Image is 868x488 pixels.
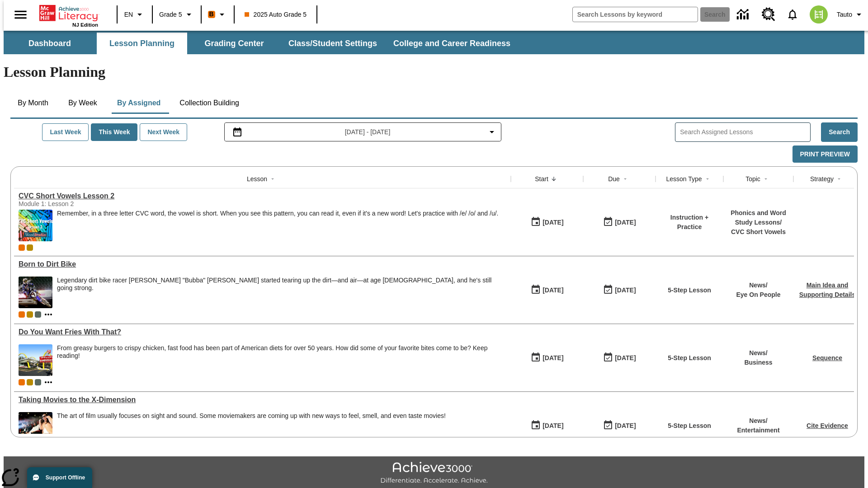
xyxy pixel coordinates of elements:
p: Entertainment [737,426,779,435]
a: Taking Movies to the X-Dimension, Lessons [19,396,506,404]
div: From greasy burgers to crispy chicken, fast food has been part of American diets for over 50 year... [57,344,506,376]
img: One of the first McDonald's stores, with the iconic red sign and golden arches. [19,344,52,376]
a: Cite Evidence [807,422,848,429]
div: Legendary dirt bike racer [PERSON_NAME] "Bubba" [PERSON_NAME] started tearing up the dirt—and air... [57,277,506,292]
p: Remember, in a three letter CVC word, the vowel is short. When you see this pattern, you can read... [57,210,498,217]
div: New 2025 class [27,244,33,251]
div: Module 1: Lesson 2 [19,200,154,207]
p: The art of film usually focuses on sight and sound. Some moviemakers are coming up with new ways ... [57,412,446,420]
span: 2025 Auto Grade 5 [245,10,307,19]
button: Sort [834,174,844,184]
div: Remember, in a three letter CVC word, the vowel is short. When you see this pattern, you can read... [57,210,498,241]
button: Language: EN, Select a language [120,6,149,23]
button: Dashboard [5,33,95,54]
img: Panel in front of the seats sprays water mist to the happy audience at a 4DX-equipped theater. [19,412,52,444]
a: CVC Short Vowels Lesson 2, Lessons [19,192,506,200]
div: Start [535,174,548,183]
button: Show more classes [43,377,54,388]
div: Born to Dirt Bike [19,260,506,268]
a: Do You Want Fries With That?, Lessons [19,328,506,336]
button: 09/01/25: First time the lesson was available [528,282,566,299]
button: Boost Class color is orange. Change class color [204,6,231,23]
button: Collection Building [172,92,246,114]
p: Business [744,358,772,367]
a: Home [39,4,98,22]
p: Phonics and Word Study Lessons / [728,208,789,227]
button: Print Preview [793,145,858,163]
button: Select a new avatar [804,3,833,26]
button: 09/02/25: Last day the lesson can be accessed [600,214,639,231]
div: [DATE] [615,285,636,296]
div: Due [608,174,620,183]
button: This Week [91,123,137,141]
p: News / [736,281,780,290]
div: [DATE] [615,352,636,364]
button: Lesson Planning [97,33,187,54]
span: Tauto [837,10,852,19]
button: 09/01/25: First time the lesson was available [528,349,566,366]
img: CVC Short Vowels Lesson 2. [19,210,52,241]
button: By Assigned [110,92,168,114]
button: Class/Student Settings [281,33,384,54]
div: OL 2025 Auto Grade 6 [35,379,41,385]
button: Grading Center [189,33,279,54]
div: Topic [745,174,760,183]
input: search field [573,7,698,22]
span: Current Class [19,379,25,385]
button: Show more classes [43,309,54,320]
div: Current Class [19,244,25,251]
div: [DATE] [542,420,563,432]
img: avatar image [810,5,828,23]
div: SubNavbar [4,31,864,54]
p: 5-Step Lesson [668,353,711,363]
button: Last Week [42,123,89,141]
div: [DATE] [542,217,563,228]
h1: Lesson Planning [4,64,864,80]
a: Resource Center, Will open in new tab [756,2,781,27]
button: College and Career Readiness [386,33,518,54]
button: Sort [760,174,771,184]
button: Sort [702,174,713,184]
div: Taking Movies to the X-Dimension [19,396,506,404]
button: 09/01/25: Last day the lesson can be accessed [600,349,639,366]
p: News / [744,348,772,358]
div: [DATE] [615,217,636,228]
button: Support Offline [27,467,92,488]
button: By Month [10,92,56,114]
button: Sort [548,174,559,184]
div: [DATE] [542,285,563,296]
span: NJ Edition [72,22,98,28]
div: [DATE] [542,352,563,364]
a: Notifications [781,3,804,26]
button: Search [821,122,858,142]
p: News / [737,416,779,426]
span: Grade 5 [159,10,182,19]
button: 09/01/25: Last day the lesson can be accessed [600,417,639,434]
button: 09/02/25: First time the lesson was available [528,214,566,231]
button: Next Week [140,123,187,141]
p: 5-Step Lesson [668,286,711,295]
div: The art of film usually focuses on sight and sound. Some moviemakers are coming up with new ways ... [57,412,446,444]
span: New 2025 class [27,311,33,318]
div: From greasy burgers to crispy chicken, fast food has been part of American diets for over 50 year... [57,344,506,360]
div: OL 2025 Auto Grade 6 [35,311,41,318]
a: Sequence [812,354,842,361]
a: Main Idea and Supporting Details [799,282,855,298]
button: Sort [620,174,631,184]
div: Legendary dirt bike racer James "Bubba" Stewart started tearing up the dirt—and air—at age 4, and... [57,277,506,308]
span: B [209,9,214,20]
div: Home [39,3,98,28]
div: SubNavbar [4,33,519,54]
button: Profile/Settings [833,6,868,23]
div: New 2025 class [27,379,33,385]
p: CVC Short Vowels [728,227,789,237]
p: 5-Step Lesson [668,421,711,431]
